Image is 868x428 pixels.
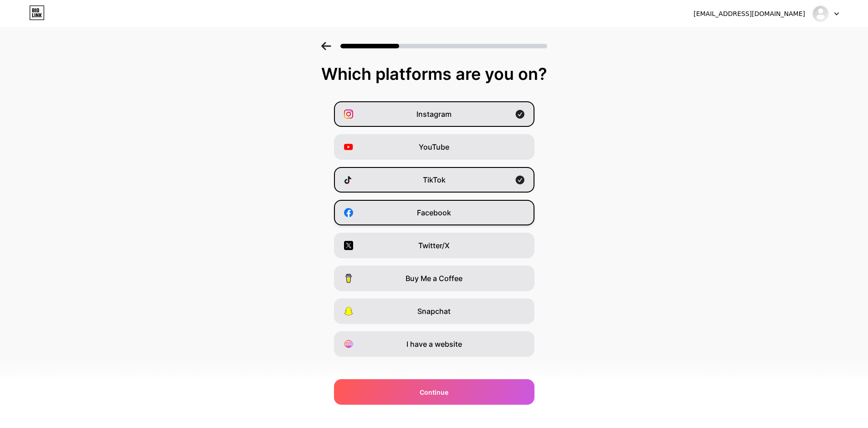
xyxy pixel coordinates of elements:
span: YouTube [419,141,449,152]
img: Jaime Garzon [812,5,829,22]
span: Facebook [417,207,451,218]
div: Which platforms are you on? [9,65,859,83]
span: Snapchat [417,306,451,317]
span: Buy Me a Coffee [406,273,462,284]
div: [EMAIL_ADDRESS][DOMAIN_NAME] [693,9,805,19]
span: TikTok [423,174,446,185]
span: Instagram [416,109,452,120]
span: Continue [420,387,448,397]
span: I have a website [406,339,462,350]
span: Twitter/X [418,240,450,251]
